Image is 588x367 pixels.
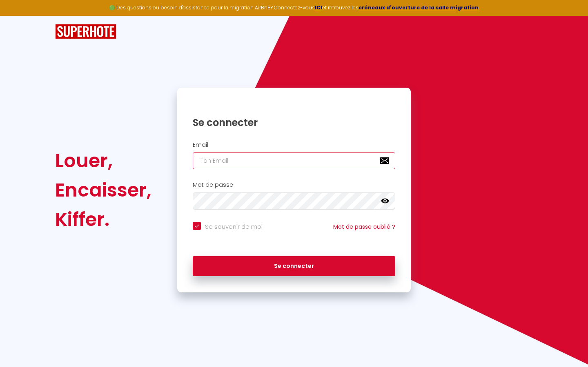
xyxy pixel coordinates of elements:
[55,24,116,39] img: SuperHote logo
[55,175,151,205] div: Encaisser,
[7,3,31,28] button: Ouvrir le widget de chat LiveChat
[193,256,395,276] button: Se connecter
[333,223,395,231] a: Mot de passe oublié ?
[193,152,395,169] input: Ton Email
[193,181,395,188] h2: Mot de passe
[315,4,322,11] a: ICI
[55,146,151,175] div: Louer,
[193,116,395,129] h1: Se connecter
[359,4,479,11] a: créneaux d'ouverture de la salle migration
[193,141,395,148] h2: Email
[55,205,151,234] div: Kiffer.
